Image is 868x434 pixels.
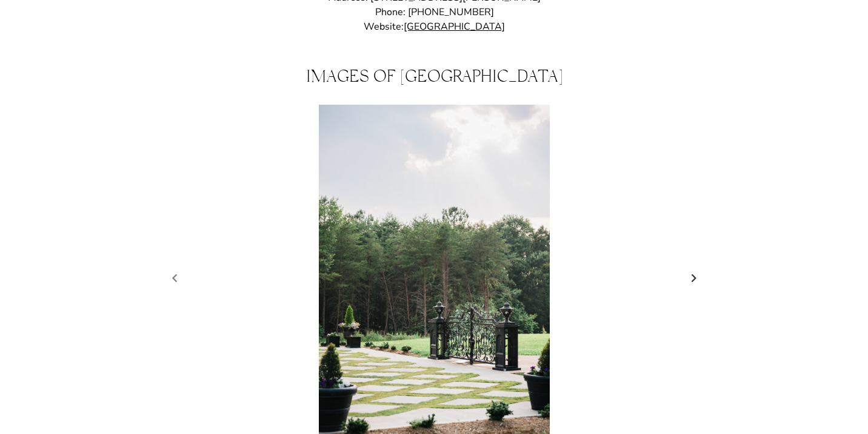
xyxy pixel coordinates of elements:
a: Previous slide [166,269,183,288]
h2: Images of [GEOGRAPHIC_DATA] [160,70,709,90]
a: [GEOGRAPHIC_DATA] [404,20,505,33]
a: Next slide [686,269,703,288]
